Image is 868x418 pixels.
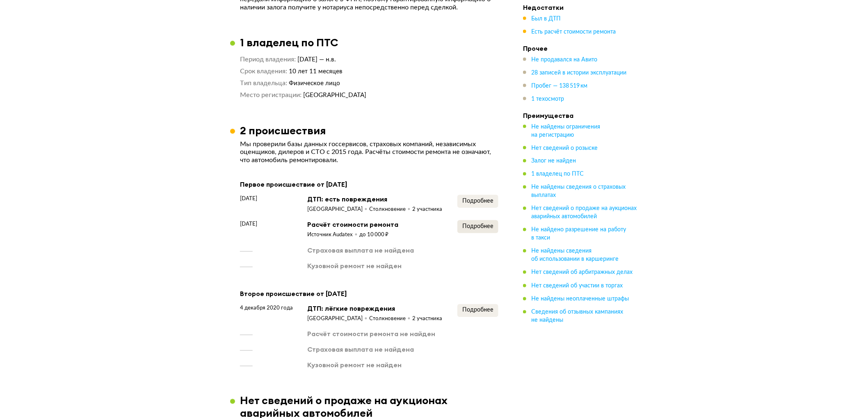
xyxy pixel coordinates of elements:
div: 2 участника [412,316,442,323]
p: Мы проверили базы данных госсервисов, страховых компаний, независимых оценщиков, дилеров и СТО с ... [240,140,498,165]
span: [DATE] [240,220,257,228]
div: ДТП: есть повреждения [307,195,442,204]
div: Страховая выплата не найдена [307,246,414,255]
span: Подробнее [462,199,493,204]
h4: Недостатки [523,3,638,11]
div: Второе происшествие от [DATE] [240,289,498,299]
dt: Период владения [240,55,296,64]
div: Столкновение [369,206,412,214]
span: [DATE] — н.в. [298,56,336,63]
span: Нет сведений об участии в торгах [531,283,623,289]
span: 1 владелец по ПТС [531,172,584,177]
span: Подробнее [462,224,493,230]
button: Подробнее [457,220,498,233]
span: Залог не найден [531,158,576,164]
span: Не найдены ограничения на регистрацию [531,124,600,138]
span: Не найдены сведения о страховых выплатах [531,185,626,199]
span: Не продавался на Авито [531,57,597,63]
span: 10 лет 11 месяцев [289,68,343,75]
h4: Прочее [523,44,638,52]
span: [GEOGRAPHIC_DATA] [304,92,367,98]
div: Расчёт стоимости ремонта не найден [307,330,435,339]
span: Пробег — 138 519 км [531,83,587,89]
span: Есть расчёт стоимости ремонта [531,29,616,35]
h3: 2 происшествия [240,124,326,137]
dt: Срок владения [240,67,287,76]
div: Кузовной ремонт не найден [307,262,402,271]
div: Расчёт стоимости ремонта [307,220,398,229]
span: [DATE] [240,195,257,203]
span: Нет сведений об арбитражных делах [531,270,633,276]
div: до 10 000 ₽ [359,232,388,239]
span: Сведения об отзывных кампаниях не найдены [531,309,623,323]
div: Кузовной ремонт не найден [307,361,402,370]
dt: Место регистрации [240,91,302,99]
button: Подробнее [457,304,498,317]
div: ДТП: лёгкие повреждения [307,304,442,313]
span: Не найдены неоплаченные штрафы [531,296,629,302]
span: Нет сведений о розыске [531,145,598,151]
div: 2 участника [412,206,442,214]
span: Нет сведений о продаже на аукционах аварийных автомобилей [531,206,637,220]
div: [GEOGRAPHIC_DATA] [307,206,369,214]
div: Первое происшествие от [DATE] [240,179,498,190]
span: 4 декабря 2020 года [240,304,293,312]
span: Был в ДТП [531,16,561,22]
span: 28 записей в истории эксплуатации [531,70,626,76]
div: Страховая выплата не найдена [307,345,414,354]
span: Не найдено разрешение на работу в такси [531,227,626,241]
span: Физическое лицо [289,80,340,86]
span: Подробнее [462,307,493,313]
div: [GEOGRAPHIC_DATA] [307,316,369,323]
h4: Преимущества [523,111,638,120]
dt: Тип владельца [240,79,287,88]
button: Подробнее [457,195,498,208]
div: Столкновение [369,316,412,323]
span: 1 техосмотр [531,96,564,102]
h3: 1 владелец по ПТС [240,36,338,49]
div: Источник Audatex [307,232,359,239]
span: Не найдены сведения об использовании в каршеринге [531,249,619,262]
